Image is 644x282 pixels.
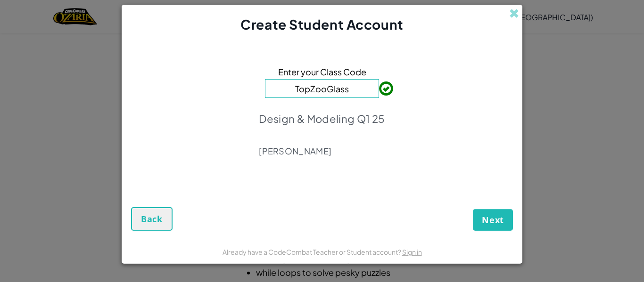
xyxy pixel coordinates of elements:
[223,248,402,256] span: Already have a CodeCombat Teacher or Student account?
[482,214,504,226] span: Next
[141,213,163,225] span: Back
[278,65,366,79] span: Enter your Class Code
[259,145,385,157] p: [PERSON_NAME]
[259,112,385,125] p: Design & Modeling Q1 25
[240,16,403,32] span: Create Student Account
[131,207,173,231] button: Back
[473,209,513,231] button: Next
[402,248,422,256] a: Sign in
